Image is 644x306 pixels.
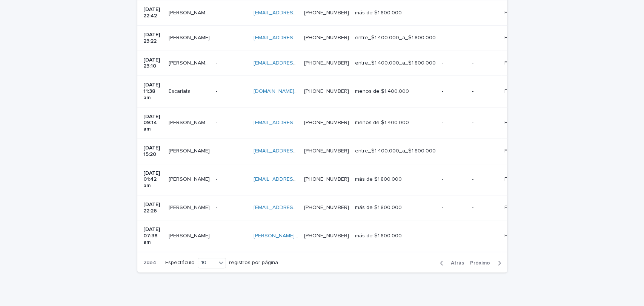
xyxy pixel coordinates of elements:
font: - [472,205,473,210]
font: - [472,10,473,15]
font: Espectáculo [165,260,195,265]
a: [EMAIL_ADDRESS][DOMAIN_NAME] [254,120,339,125]
p: Carmona David [169,175,211,183]
font: [PERSON_NAME] [169,233,210,238]
font: - [216,89,217,94]
a: [EMAIL_ADDRESS][DOMAIN_NAME] [254,205,339,210]
font: - [442,60,443,66]
font: [DATE] 23:10 [143,57,161,69]
font: - [442,233,443,238]
font: [PERSON_NAME] [169,177,210,182]
font: - [472,148,473,154]
font: Atrás [451,260,464,266]
font: 2 [143,260,146,265]
font: [DATE] 09:14 am [143,114,161,132]
font: registros por página [229,260,278,265]
a: [PHONE_NUMBER] [304,89,349,94]
font: - [442,205,443,210]
a: [PHONE_NUMBER] [304,60,349,66]
font: más de $1.800.000 [355,205,402,210]
font: - [442,89,443,94]
a: [PHONE_NUMBER] [304,233,349,238]
a: [PHONE_NUMBER] [304,148,349,154]
font: - [216,35,217,40]
font: Facebook [504,177,529,182]
a: [PERSON_NAME][EMAIL_ADDRESS][PERSON_NAME][DOMAIN_NAME] [254,233,421,238]
font: Facebook [504,35,529,40]
font: [DATE] 01:42 am [143,171,161,189]
font: [DATE] 23:22 [143,32,161,44]
font: más de $1.800.000 [355,10,402,15]
a: [PHONE_NUMBER] [304,35,349,40]
font: de [146,260,153,265]
font: [PERSON_NAME] [PERSON_NAME] [169,10,252,15]
font: [DATE] 22:42 [143,7,161,18]
a: [EMAIL_ADDRESS][DOMAIN_NAME] [254,177,339,182]
font: menos de $1.400.000 [355,120,409,125]
font: entre_$1.400.000_a_$1.800.000 [355,35,436,40]
font: [PERSON_NAME] [169,205,210,210]
a: [PHONE_NUMBER] [304,120,349,125]
p: Amelia Herrera [169,146,211,154]
font: entre_$1.400.000_a_$1.800.000 [355,60,436,66]
font: Próximo [470,260,490,266]
font: [PHONE_NUMBER] [304,205,349,210]
font: - [216,60,217,66]
font: - [216,233,217,238]
font: - [442,10,443,15]
button: Atrás [434,260,467,266]
font: - [442,177,443,182]
a: [PHONE_NUMBER] [304,10,349,15]
a: [EMAIL_ADDRESS][DOMAIN_NAME] [254,35,339,40]
font: - [216,120,217,125]
font: menos de $1.400.000 [355,89,409,94]
button: Próximo [467,260,507,266]
font: más de $1.800.000 [355,177,402,182]
font: - [216,177,217,182]
font: [DATE] 22:26 [143,202,161,214]
font: [DATE] 11:38 am [143,82,161,100]
font: [DATE] 07:38 am [143,227,161,245]
font: Facebook [504,60,529,66]
font: Facebook [504,120,529,125]
font: Facebook [504,205,529,210]
a: [EMAIL_ADDRESS][DOMAIN_NAME] [254,10,339,15]
font: - [472,89,473,94]
a: [PHONE_NUMBER] [304,177,349,182]
font: - [472,60,473,66]
font: - [216,205,217,210]
font: entre_$1.400.000_a_$1.800.000 [355,148,436,154]
font: [PERSON_NAME] [PERSON_NAME] [PERSON_NAME] [169,60,295,66]
p: Karem Paola Rioseco Cerda [169,8,211,16]
a: [EMAIL_ADDRESS][DOMAIN_NAME] [254,60,339,66]
font: - [472,120,473,125]
p: Alberto López [169,231,211,239]
font: - [472,233,473,238]
font: Facebook [504,89,529,94]
p: Yolanda Solange Pérez Arriagada [169,58,211,66]
a: [DOMAIN_NAME][EMAIL_ADDRESS][DOMAIN_NAME] [254,89,380,94]
font: - [472,177,473,182]
font: Facebook [504,10,529,15]
p: Gustavo Andrés Ávila Reyes [169,118,211,126]
font: - [442,120,443,125]
font: 4 [153,260,156,265]
a: [EMAIL_ADDRESS][DOMAIN_NAME] [254,148,339,154]
font: Facebook [504,148,529,154]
